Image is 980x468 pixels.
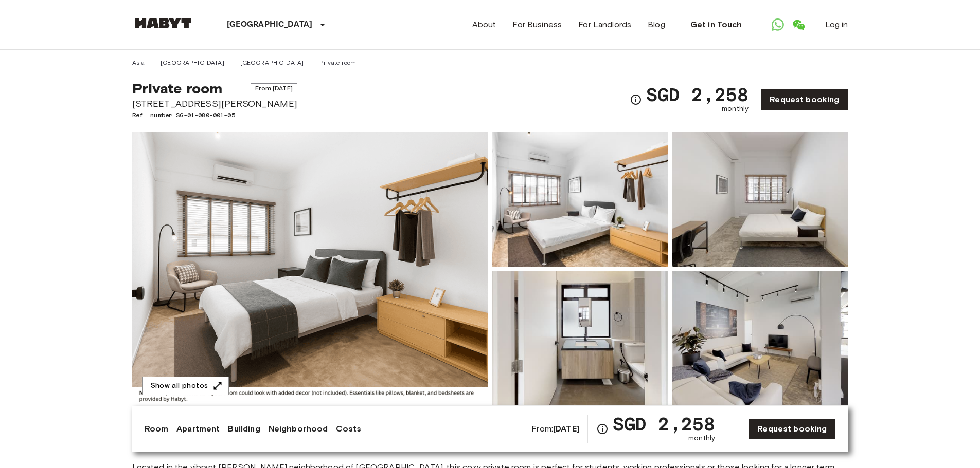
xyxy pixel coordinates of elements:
[227,18,313,31] p: [GEOGRAPHIC_DATA]
[749,418,835,440] a: Request booking
[492,132,668,267] img: Picture of unit SG-01-080-001-05
[682,14,751,35] a: Get in Touch
[319,58,356,67] a: Private room
[646,85,749,104] span: SGD 2,258
[228,423,260,435] a: Building
[688,433,715,443] span: monthly
[251,83,297,93] span: From [DATE]
[132,58,145,67] a: Asia
[145,423,169,435] a: Room
[240,58,304,67] a: [GEOGRAPHIC_DATA]
[825,18,848,31] a: Log in
[648,18,665,31] a: Blog
[176,423,220,435] a: Apartment
[269,423,328,435] a: Neighborhood
[672,132,848,267] img: Picture of unit SG-01-080-001-05
[161,58,224,67] a: [GEOGRAPHIC_DATA]
[788,14,809,35] a: Open WeChat
[132,80,223,97] span: Private room
[613,415,715,433] span: SGD 2,258
[132,132,488,405] img: Marketing picture of unit SG-01-080-001-05
[336,423,361,435] a: Costs
[531,423,579,435] span: From:
[596,423,609,435] svg: Check cost overview for full price breakdown. Please note that discounts apply to new joiners onl...
[512,18,562,31] a: For Business
[722,104,749,114] span: monthly
[578,18,631,31] a: For Landlords
[132,18,194,28] img: Habyt
[492,271,668,405] img: Picture of unit SG-01-080-001-05
[553,424,579,434] b: [DATE]
[761,89,848,110] a: Request booking
[472,18,496,31] a: About
[672,271,848,405] img: Picture of unit SG-01-080-001-05
[132,97,297,110] span: [STREET_ADDRESS][PERSON_NAME]
[132,110,297,120] span: Ref. number SG-01-080-001-05
[630,93,642,106] svg: Check cost overview for full price breakdown. Please note that discounts apply to new joiners onl...
[768,14,788,35] a: Open WhatsApp
[142,377,229,396] button: Show all photos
